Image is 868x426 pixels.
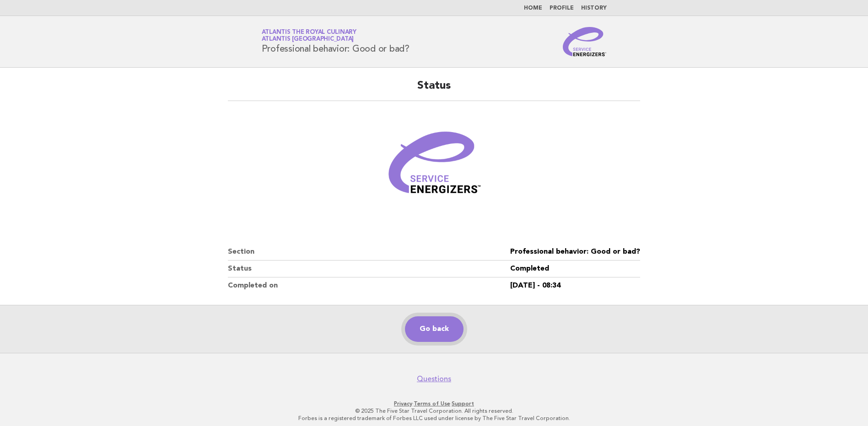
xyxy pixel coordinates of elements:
img: Service Energizers [563,27,607,56]
a: Support [452,400,474,407]
p: · · [154,400,714,407]
p: Forbes is a registered trademark of Forbes LLC used under license by The Five Star Travel Corpora... [154,415,714,422]
dd: Completed [510,261,640,277]
a: Go back [405,316,464,342]
span: Atlantis [GEOGRAPHIC_DATA] [262,37,354,43]
dt: Status [228,261,510,277]
a: Privacy [394,400,412,407]
a: Profile [550,5,574,11]
a: History [581,5,607,11]
a: Home [524,5,542,11]
a: Atlantis the Royal CulinaryAtlantis [GEOGRAPHIC_DATA] [262,29,356,42]
h1: Professional behavior: Good or bad? [262,30,410,53]
h2: Status [228,79,640,101]
a: Terms of Use [414,400,450,407]
dd: [DATE] - 08:34 [510,277,640,294]
img: Verified [379,112,489,222]
p: © 2025 The Five Star Travel Corporation. All rights reserved. [154,407,714,415]
dt: Completed on [228,277,510,294]
dd: Professional behavior: Good or bad? [510,244,640,261]
a: Questions [417,374,451,383]
dt: Section [228,244,510,261]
